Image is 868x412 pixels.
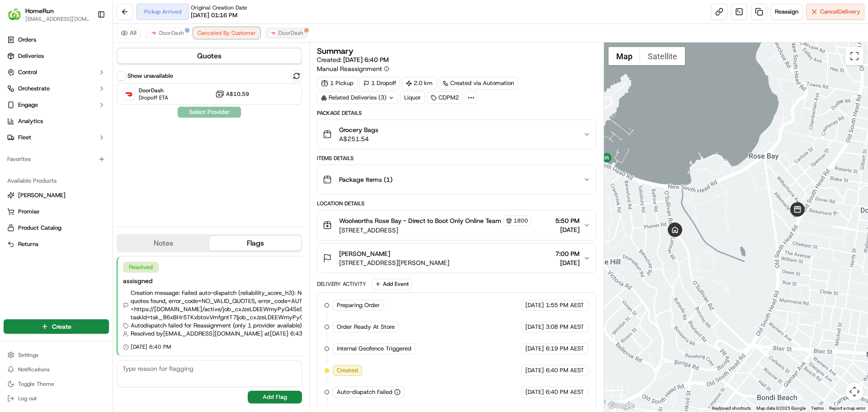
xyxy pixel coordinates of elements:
[131,343,171,350] span: [DATE] 6:40 PM
[18,52,44,60] span: Deliveries
[546,323,584,331] span: 3:08 PM AEST
[4,392,109,405] button: Log out
[775,8,798,16] span: Reassign
[18,208,39,216] span: Promise
[756,406,806,411] span: Map data ©2025 Google
[609,47,640,65] button: Show street map
[154,89,165,100] button: Start new chat
[198,29,256,37] span: Canceled By Customer
[546,301,584,309] span: 1:55 PM AEST
[525,323,544,331] span: [DATE]
[337,366,358,374] span: Created
[118,236,209,251] button: Notes
[265,28,307,38] button: DoorDash
[150,29,157,37] img: doordash_logo_v2.png
[191,4,247,11] span: Original Creation Date
[400,91,425,104] div: Liquor
[131,322,356,330] span: Autodispatch failed for Reassignment (only 1 provider available) | Autodispatch Failed
[127,72,173,80] label: Show unavailable
[131,330,263,338] span: Resolved by [EMAIL_ADDRESS][DOMAIN_NAME]
[317,47,354,55] h3: Summary
[18,131,69,140] span: Knowledge Base
[248,391,302,403] button: Add Flag
[18,351,38,359] span: Settings
[359,77,400,90] div: 1 Dropoff
[18,191,66,199] span: [PERSON_NAME]
[525,366,544,374] span: [DATE]
[7,208,105,216] a: Promise
[599,151,614,166] div: 1
[73,128,149,144] a: 💻API Documentation
[317,91,398,104] div: Related Deliveries (3)
[139,94,168,101] span: Dropoff ETA
[712,405,751,412] button: Keyboard shortcuts
[25,15,90,23] span: [EMAIL_ADDRESS][DOMAIN_NAME]
[427,91,463,104] div: CDPM2
[4,49,109,63] a: Deliveries
[546,366,584,374] span: 6:40 PM AEST
[4,98,109,112] button: Engage
[7,224,105,232] a: Product Catalog
[215,90,249,99] button: A$10.59
[131,289,417,322] span: Creation message: Failed auto-dispatch (reliability_score_h3): No provider satisfied requirements...
[64,153,109,160] a: Powered byPylon
[339,258,449,267] span: [STREET_ADDRESS][PERSON_NAME]
[439,77,518,90] a: Created via Automation
[525,301,544,309] span: [DATE]
[372,279,412,289] button: Add Event
[4,81,109,96] button: Orchestrate
[7,191,105,199] a: [PERSON_NAME]
[18,85,50,93] span: Orchestrate
[525,388,544,396] span: [DATE]
[90,153,109,160] span: Pylon
[640,47,685,65] button: Show satellite imagery
[339,226,531,235] span: [STREET_ADDRESS]
[4,4,94,25] button: HomeRunHomeRun[EMAIL_ADDRESS][DOMAIN_NAME]
[317,200,596,207] div: Location Details
[18,395,37,402] span: Log out
[226,90,249,98] span: A$10.59
[845,47,863,65] button: Toggle fullscreen view
[9,36,165,51] p: Welcome 👋
[317,155,596,162] div: Items Details
[193,28,260,38] button: Canceled By Customer
[337,301,380,309] span: Preparing Order
[555,249,580,258] span: 7:00 PM
[31,86,148,95] div: Start new chat
[525,345,544,353] span: [DATE]
[18,117,43,125] span: Analytics
[18,133,31,142] span: Fleet
[9,86,25,103] img: 1736555255976-a54dd68f-1ca7-489b-9aae-adbdc363a1c4
[18,101,38,109] span: Engage
[555,225,580,234] span: [DATE]
[76,132,84,139] div: 💻
[264,330,313,338] span: at [DATE] 6:43 PM
[4,319,109,334] button: Create
[18,36,36,44] span: Orders
[4,114,109,128] a: Analytics
[820,8,860,16] span: Cancel Delivery
[159,29,184,37] span: DoorDash
[25,6,54,15] button: HomeRun
[317,280,366,288] div: Delivery Activity
[209,236,301,251] button: Flags
[4,221,109,235] button: Product Catalog
[4,174,109,188] div: Available Products
[4,363,109,376] button: Notifications
[317,244,595,273] button: [PERSON_NAME][STREET_ADDRESS][PERSON_NAME]7:00 PM[DATE]
[4,188,109,203] button: [PERSON_NAME]
[146,28,188,38] button: DoorDash
[337,388,392,396] span: Auto-dispatch Failed
[9,132,16,139] div: 📗
[24,58,163,68] input: Got a question? Start typing here...
[317,210,595,240] button: Woolworths Rose Bay - Direct to Boot Only Online Team1800[STREET_ADDRESS]5:50 PM[DATE]
[18,380,54,388] span: Toggle Theme
[555,216,580,225] span: 5:50 PM
[514,217,528,224] span: 1800
[317,109,596,117] div: Package Details
[139,87,168,94] span: DoorDash
[117,28,141,38] button: All
[339,125,378,134] span: Grocery Bags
